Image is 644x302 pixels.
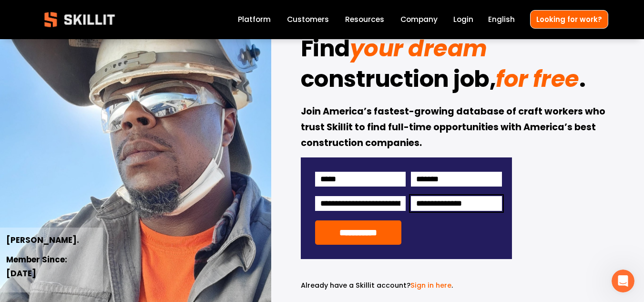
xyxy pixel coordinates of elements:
[488,14,515,25] span: English
[6,234,79,248] strong: [PERSON_NAME].
[350,32,487,64] em: your dream
[530,10,608,29] a: Looking for work?
[287,13,329,26] a: Customers
[345,14,384,25] span: Resources
[579,62,586,101] strong: .
[410,281,451,290] a: Sign in here
[301,280,512,291] p: .
[612,270,634,292] iframe: Intercom live chat
[301,62,496,101] strong: construction job,
[301,104,607,151] strong: Join America’s fastest-growing database of craft workers who trust Skillit to find full-time oppo...
[496,63,579,95] em: for free
[453,13,473,26] a: Login
[36,5,123,34] img: Skillit
[345,13,384,26] a: folder dropdown
[238,13,271,26] a: Platform
[400,13,438,26] a: Company
[488,13,515,26] div: language picker
[6,253,69,281] strong: Member Since: [DATE]
[301,31,350,70] strong: Find
[301,281,410,290] span: Already have a Skillit account?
